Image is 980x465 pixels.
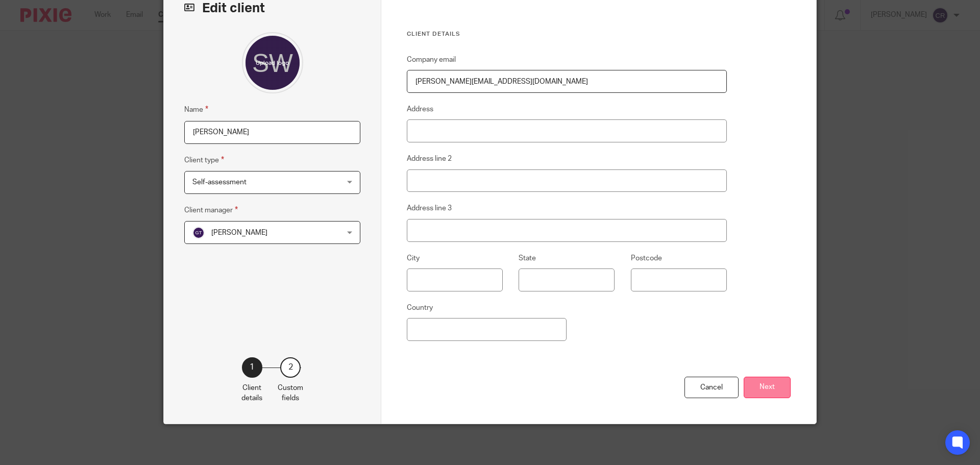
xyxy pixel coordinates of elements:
button: Next [744,377,791,399]
div: 1 [242,357,262,378]
label: State [519,253,536,263]
label: City [407,253,420,263]
div: Cancel [684,377,739,399]
img: svg%3E [192,227,205,239]
label: Client type [184,154,224,166]
label: Company email [407,55,456,65]
p: Client details [241,383,262,404]
label: Address line 3 [407,203,452,213]
span: [PERSON_NAME] [211,229,267,236]
label: Country [407,303,433,313]
label: Name [184,104,208,115]
h3: Client details [407,30,727,38]
label: Postcode [631,253,662,263]
span: Self-assessment [192,179,247,186]
label: Client manager [184,204,238,216]
label: Address line 2 [407,154,452,164]
div: 2 [280,357,301,378]
label: Address [407,104,433,114]
p: Custom fields [278,383,303,404]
